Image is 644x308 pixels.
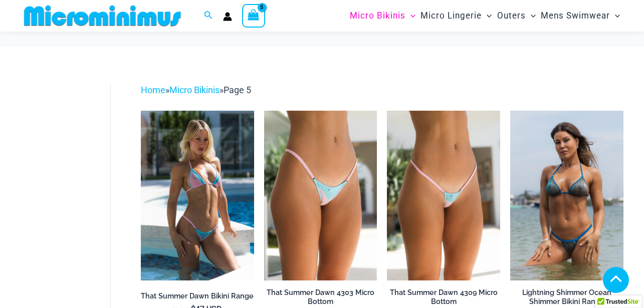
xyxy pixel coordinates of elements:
[482,3,492,29] span: Menu Toggle
[510,111,623,280] a: Lightning Shimmer Ocean Shimmer 317 Tri Top 469 Thong 07Lightning Shimmer Ocean Shimmer 317 Tri T...
[538,3,622,29] a: Mens SwimwearMenu ToggleMenu Toggle
[510,111,623,280] img: Lightning Shimmer Ocean Shimmer 317 Tri Top 469 Thong 07
[387,111,500,280] a: That Summer Dawn 4309 Micro 02That Summer Dawn 4309 Micro 01That Summer Dawn 4309 Micro 01
[224,85,251,95] span: Page 5
[418,3,494,29] a: Micro LingerieMenu ToggleMenu Toggle
[350,3,405,29] span: Micro Bikinis
[264,288,377,306] h2: That Summer Dawn 4303 Micro Bottom
[141,85,165,95] a: Home
[541,3,610,29] span: Mens Swimwear
[264,111,377,280] a: That Summer Dawn 4303 Micro 01That Summer Dawn 3063 Tri Top 4303 Micro 05That Summer Dawn 3063 Tr...
[387,111,500,280] img: That Summer Dawn 4309 Micro 02
[141,291,254,301] h2: That Summer Dawn Bikini Range
[25,75,115,275] iframe: TrustedSite Certified
[405,3,415,29] span: Menu Toggle
[169,85,220,95] a: Micro Bikinis
[242,4,265,27] a: View Shopping Cart, 5 items
[141,111,254,280] a: That Summer Dawn 3063 Tri Top 4303 Micro 06That Summer Dawn 3063 Tri Top 4309 Micro 04That Summer...
[510,288,623,306] h2: Lightning Shimmer Ocean Shimmer Bikini Range
[204,10,213,22] a: Search icon link
[387,288,500,306] h2: That Summer Dawn 4309 Micro Bottom
[141,291,254,304] a: That Summer Dawn Bikini Range
[497,3,526,29] span: Outers
[495,3,538,29] a: OutersMenu ToggleMenu Toggle
[610,3,620,29] span: Menu Toggle
[223,12,232,21] a: Account icon link
[20,5,185,27] img: MM SHOP LOGO FLAT
[347,3,418,29] a: Micro BikinisMenu ToggleMenu Toggle
[526,3,536,29] span: Menu Toggle
[141,111,254,280] img: That Summer Dawn 3063 Tri Top 4303 Micro 06
[346,2,624,30] nav: Site Navigation
[264,111,377,280] img: That Summer Dawn 4303 Micro 01
[420,3,482,29] span: Micro Lingerie
[141,85,251,95] span: » »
